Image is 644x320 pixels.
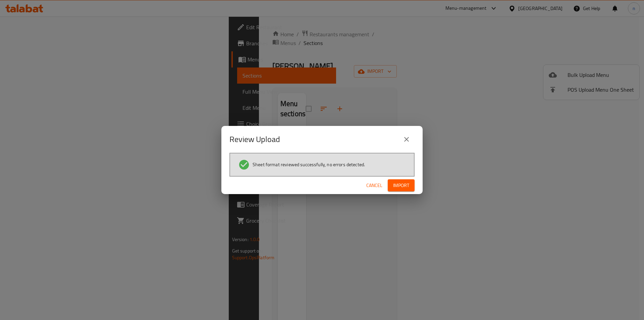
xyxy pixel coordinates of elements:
[229,134,280,145] h2: Review Upload
[364,179,385,192] button: Cancel
[366,181,382,190] span: Cancel
[393,181,409,190] span: Import
[388,179,415,192] button: Import
[253,161,365,168] span: Sheet format reviewed successfully, no errors detected.
[398,131,415,147] button: close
